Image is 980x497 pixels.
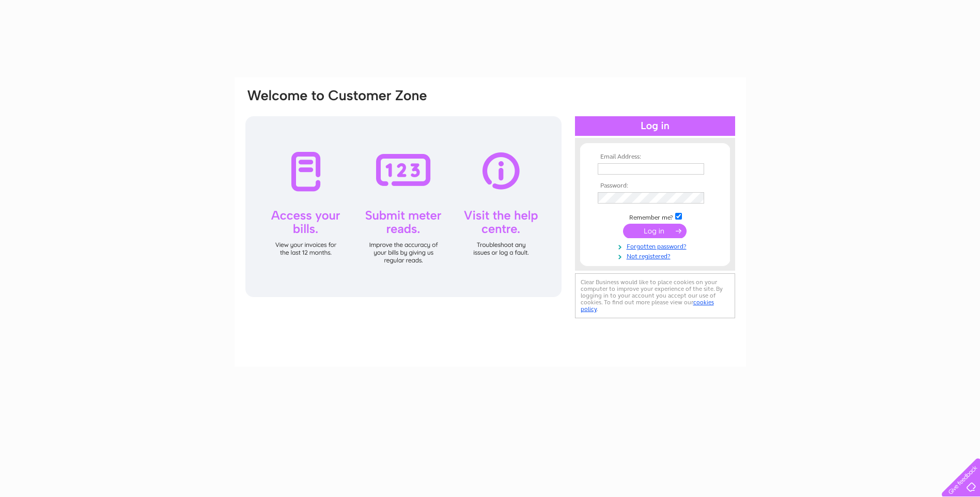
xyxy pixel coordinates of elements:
[575,273,735,318] div: Clear Business would like to place cookies on your computer to improve your experience of the sit...
[595,211,715,222] td: Remember me?
[595,182,715,190] th: Password:
[623,224,687,238] input: Submit
[581,299,714,313] a: cookies policy
[598,241,715,251] a: Forgotten password?
[595,153,715,161] th: Email Address:
[598,251,715,260] a: Not registered?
